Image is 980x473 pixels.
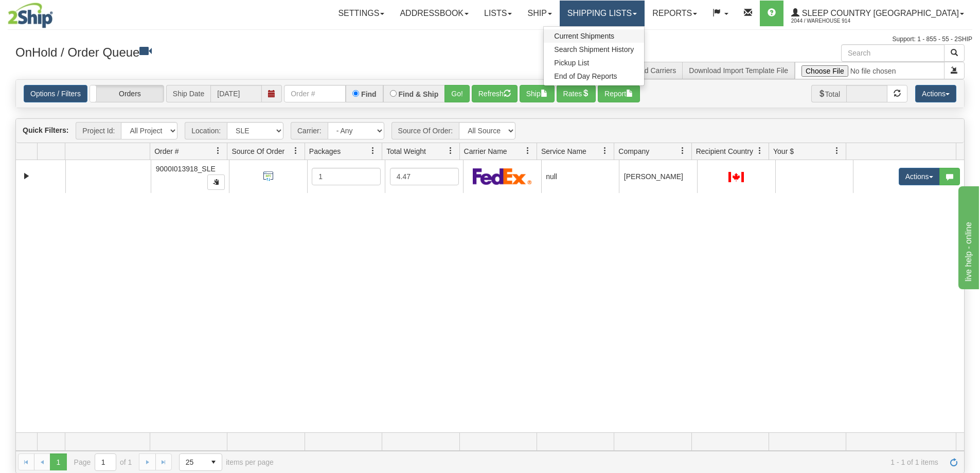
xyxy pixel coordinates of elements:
[209,142,227,160] a: Order # filter column settings
[473,168,532,185] img: FedEx Express®
[956,184,979,289] iframe: chat widget
[8,35,972,44] div: Support: 1 - 855 - 55 - 2SHIP
[309,146,341,156] span: Packages
[541,160,619,193] td: null
[330,1,392,26] a: Settings
[8,6,95,19] div: live help - online
[519,142,537,160] a: Carrier Name filter column settings
[554,45,634,54] span: Search Shipment History
[154,146,179,156] span: Order #
[795,62,945,79] input: Import
[207,174,225,190] button: Copy to clipboard
[618,146,649,156] span: Company
[476,1,520,26] a: Lists
[728,172,744,182] img: CA
[689,66,788,75] a: Download Import Template File
[364,142,382,160] a: Packages filter column settings
[8,3,53,28] img: logo2044.jpg
[284,85,346,102] input: Order #
[291,122,328,139] span: Carrier:
[287,142,305,160] a: Source Of Order filter column settings
[391,122,459,139] span: Source Of Order:
[15,44,483,59] h3: OnHold / Order Queue
[464,146,507,156] span: Carrier Name
[811,85,847,102] span: Total
[156,165,216,173] span: 9000I013918_SLE
[20,170,33,183] a: Expand
[696,146,753,156] span: Recipient Country
[179,453,274,471] span: items per page
[645,1,705,26] a: Reports
[179,453,222,471] span: Page sizes drop down
[50,453,66,470] span: Page 1
[596,142,614,160] a: Service Name filter column settings
[544,56,644,69] a: Pickup List
[442,142,459,160] a: Total Weight filter column settings
[554,32,614,40] span: Current Shipments
[674,142,691,160] a: Company filter column settings
[90,85,164,102] label: Orders
[288,458,938,466] span: 1 - 1 of 1 items
[399,91,439,98] label: Find & Ship
[791,16,868,26] span: 2044 / Warehouse 914
[386,146,426,156] span: Total Weight
[520,1,559,26] a: Ship
[554,72,617,80] span: End of Day Reports
[544,43,644,56] a: Search Shipment History
[915,85,956,102] button: Actions
[185,122,227,139] span: Location:
[260,168,277,185] img: API
[76,122,121,139] span: Project Id:
[361,91,377,98] label: Find
[74,453,132,471] span: Page of 1
[444,85,470,102] button: Go!
[828,142,846,160] a: Your $ filter column settings
[799,9,959,17] span: Sleep Country [GEOGRAPHIC_DATA]
[544,29,644,43] a: Current Shipments
[946,453,962,470] a: Refresh
[541,146,586,156] span: Service Name
[24,85,87,102] a: Options / Filters
[751,142,769,160] a: Recipient Country filter column settings
[186,457,199,467] span: 25
[23,125,68,135] label: Quick Filters:
[554,59,589,67] span: Pickup List
[392,1,476,26] a: Addressbook
[472,85,518,102] button: Refresh
[619,160,697,193] td: [PERSON_NAME]
[616,66,676,75] a: Download Carriers
[944,44,965,62] button: Search
[205,454,222,470] span: select
[899,168,940,185] button: Actions
[544,69,644,83] a: End of Day Reports
[560,1,645,26] a: Shipping lists
[598,85,640,102] button: Report
[231,146,284,156] span: Source Of Order
[783,1,972,26] a: Sleep Country [GEOGRAPHIC_DATA] 2044 / Warehouse 914
[166,85,210,102] span: Ship Date
[773,146,794,156] span: Your $
[557,85,596,102] button: Rates
[520,85,555,102] button: Ship
[841,44,945,62] input: Search
[16,119,964,143] div: grid toolbar
[95,454,116,470] input: Page 1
